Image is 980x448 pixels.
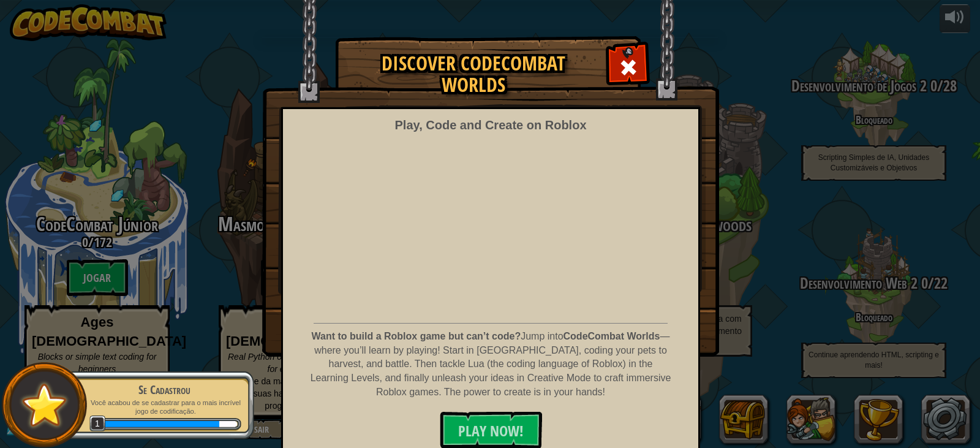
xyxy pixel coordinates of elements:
strong: CodeCombat Worlds [563,331,660,341]
div: Se Cadastrou [87,381,241,398]
img: default.png [17,378,72,432]
h1: Discover CodeCombat Worlds [348,53,599,96]
span: 1 [89,416,106,432]
div: Play, Code and Create on Roblox [394,116,586,134]
span: PLAY NOW! [458,421,524,441]
p: Jump into — where you’ll learn by playing! Start in [GEOGRAPHIC_DATA], coding your pets to harves... [309,330,672,400]
strong: Want to build a Roblox game but can’t code? [312,331,521,341]
p: Você acabou de se cadastrar para o mais incrível jogo de codificação. [87,398,241,416]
